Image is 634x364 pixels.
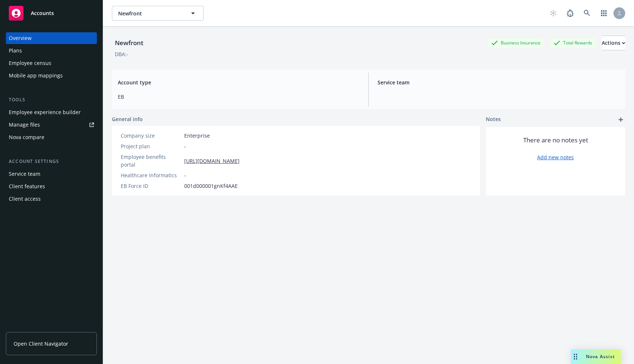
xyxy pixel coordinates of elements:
button: Newfront [112,6,204,21]
a: Overview [6,32,97,44]
a: Mobile app mappings [6,70,97,81]
div: Mobile app mappings [9,70,63,81]
button: Nova Assist [571,349,621,364]
a: Client access [6,193,97,205]
a: Search [580,6,594,21]
a: add [616,115,625,124]
a: Employee census [6,57,97,69]
div: Project plan [121,142,181,150]
a: Service team [6,168,97,180]
span: - [184,142,186,150]
span: Nova Assist [586,353,615,360]
div: EB Force ID [121,182,181,190]
a: [URL][DOMAIN_NAME] [184,157,240,165]
div: Account settings [6,158,97,165]
div: Healthcare Informatics [121,171,181,179]
div: Nova compare [9,131,44,143]
a: Start snowing [546,6,561,21]
a: Plans [6,45,97,57]
span: There are no notes yet [523,136,588,145]
div: Company size [121,132,181,139]
div: Service team [9,168,40,180]
a: Report a Bug [563,6,577,21]
a: Client features [6,181,97,192]
span: EB [118,93,360,101]
span: Accounts [31,10,54,16]
a: Switch app [597,6,611,21]
span: Account type [118,79,360,86]
div: Actions [602,36,625,50]
div: Employee census [9,57,51,69]
a: Nova compare [6,131,97,143]
div: Tools [6,96,97,103]
div: DBA: - [115,50,128,58]
a: Accounts [6,3,97,23]
div: Employee experience builder [9,106,81,118]
button: Actions [602,36,625,50]
div: Newfront [112,38,146,48]
span: 001d000001gnKf4AAE [184,182,238,190]
div: Total Rewards [550,38,596,47]
span: Service team [378,79,619,86]
div: Drag to move [571,349,580,364]
div: Client access [9,193,41,205]
span: Enterprise [184,132,210,139]
div: Client features [9,181,45,192]
span: General info [112,115,143,123]
div: Manage files [9,119,40,131]
a: Employee experience builder [6,106,97,118]
a: Add new notes [537,153,574,161]
span: - [184,171,186,179]
div: Plans [9,45,22,57]
span: Notes [486,115,501,124]
a: Manage files [6,119,97,131]
div: Business Insurance [488,38,544,47]
span: Newfront [118,10,182,17]
div: Employee benefits portal [121,153,181,168]
div: Overview [9,32,32,44]
span: Open Client Navigator [14,340,68,347]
